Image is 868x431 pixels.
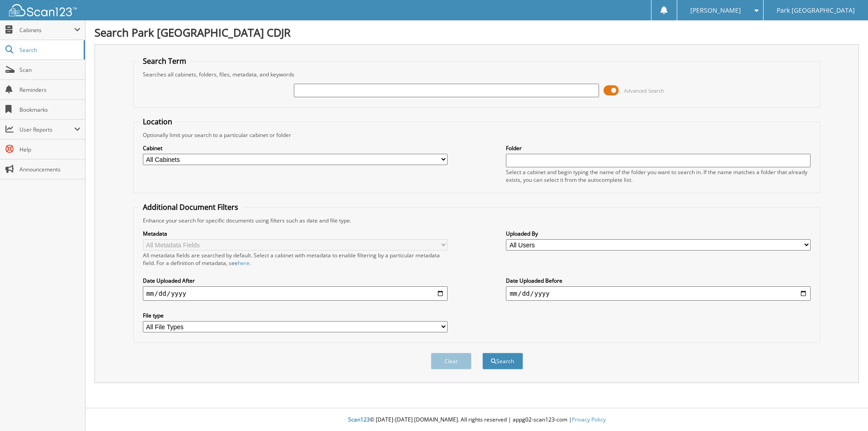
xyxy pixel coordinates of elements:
span: Park [GEOGRAPHIC_DATA] [777,8,855,13]
span: Scan [19,66,80,74]
span: Announcements [19,166,80,173]
span: Advanced Search [624,87,664,94]
div: Searches all cabinets, folders, files, metadata, and keywords [138,71,816,78]
label: Date Uploaded Before [506,277,811,284]
label: Date Uploaded After [143,277,448,284]
input: end [506,286,811,301]
label: File type [143,312,448,319]
span: Search [19,46,79,54]
span: User Reports [19,126,74,133]
div: Select a cabinet and begin typing the name of the folder you want to search in. If the name match... [506,168,811,184]
div: Optionally limit your search to a particular cabinet or folder [138,131,816,139]
label: Folder [506,144,811,152]
a: Privacy Policy [572,416,606,423]
div: All metadata fields are searched by default. Select a cabinet with metadata to enable filtering b... [143,251,448,267]
a: here [238,259,250,267]
div: Enhance your search for specific documents using filters such as date and file type. [138,217,816,224]
img: scan123-logo-white.svg [9,4,77,16]
span: Bookmarks [19,106,80,114]
button: Search [482,353,523,369]
button: Clear [431,353,472,369]
span: Cabinets [19,26,74,34]
span: Help [19,146,80,153]
input: start [143,286,448,301]
div: © [DATE]-[DATE] [DOMAIN_NAME]. All rights reserved | appg02-scan123-com | [85,409,868,431]
h1: Search Park [GEOGRAPHIC_DATA] CDJR [94,25,859,40]
legend: Location [138,117,177,127]
legend: Additional Document Filters [138,202,243,212]
span: Reminders [19,86,80,94]
label: Cabinet [143,144,448,152]
span: Scan123 [348,416,370,423]
iframe: Chat Widget [823,388,868,431]
label: Uploaded By [506,230,811,237]
label: Metadata [143,230,448,237]
legend: Search Term [138,56,191,66]
span: [PERSON_NAME] [690,8,741,13]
